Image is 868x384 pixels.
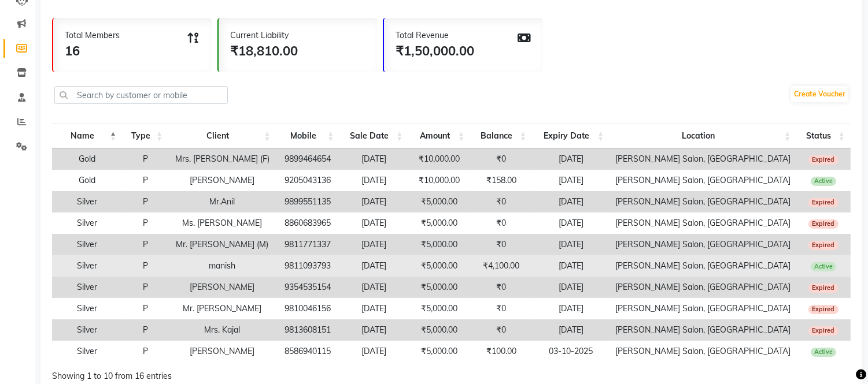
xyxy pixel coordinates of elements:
[532,341,610,362] td: 03-10-2025
[610,191,796,212] td: [PERSON_NAME] Salon, [GEOGRAPHIC_DATA]
[610,234,796,255] td: [PERSON_NAME] Salon, [GEOGRAPHIC_DATA]
[811,177,837,186] span: Active
[52,298,122,319] td: Silver
[610,341,796,362] td: [PERSON_NAME] Salon, [GEOGRAPHIC_DATA]
[791,86,848,102] a: Create Voucher
[610,212,796,234] td: [PERSON_NAME] Salon, [GEOGRAPHIC_DATA]
[808,326,839,335] span: Expired
[396,29,474,42] div: Total Revenue
[122,341,168,362] td: P
[470,170,532,191] td: ₹158.00
[532,148,610,170] td: [DATE]
[339,255,408,277] td: [DATE]
[470,319,532,341] td: ₹0
[65,42,120,61] div: 16
[532,255,610,277] td: [DATE]
[532,298,610,319] td: [DATE]
[808,241,839,250] span: Expired
[168,298,276,319] td: Mr. [PERSON_NAME]
[52,170,122,191] td: Gold
[168,277,276,298] td: [PERSON_NAME]
[339,298,408,319] td: [DATE]
[470,212,532,234] td: ₹0
[230,29,298,42] div: Current Liability
[52,212,122,234] td: Silver
[532,277,610,298] td: [DATE]
[408,319,470,341] td: ₹5,000.00
[808,219,839,229] span: Expired
[122,124,168,148] th: Type: activate to sort column ascending
[610,170,796,191] td: [PERSON_NAME] Salon, [GEOGRAPHIC_DATA]
[276,319,340,341] td: 9813608151
[808,155,839,165] span: Expired
[470,124,532,148] th: Balance: activate to sort column ascending
[610,124,796,148] th: Location: activate to sort column ascending
[408,148,470,170] td: ₹10,000.00
[52,319,122,341] td: Silver
[339,341,408,362] td: [DATE]
[811,262,837,271] span: Active
[276,277,340,298] td: 9354535154
[408,277,470,298] td: ₹5,000.00
[52,370,851,382] div: Showing 1 to 10 from 16 entries
[610,319,796,341] td: [PERSON_NAME] Salon, [GEOGRAPHIC_DATA]
[470,298,532,319] td: ₹0
[276,191,340,212] td: 9899551135
[168,234,276,255] td: Mr. [PERSON_NAME] (M)
[796,124,851,148] th: Status: activate to sort column ascending
[276,170,340,191] td: 9205043136
[52,148,122,170] td: Gold
[122,191,168,212] td: P
[339,191,408,212] td: [DATE]
[408,341,470,362] td: ₹5,000.00
[470,255,532,277] td: ₹4,100.00
[532,212,610,234] td: [DATE]
[168,124,276,148] th: Client: activate to sort column ascending
[408,234,470,255] td: ₹5,000.00
[276,298,340,319] td: 9810046156
[122,234,168,255] td: P
[339,277,408,298] td: [DATE]
[52,341,122,362] td: Silver
[230,42,298,61] div: ₹18,810.00
[339,148,408,170] td: [DATE]
[52,234,122,255] td: Silver
[470,234,532,255] td: ₹0
[610,298,796,319] td: [PERSON_NAME] Salon, [GEOGRAPHIC_DATA]
[168,341,276,362] td: [PERSON_NAME]
[408,298,470,319] td: ₹5,000.00
[470,148,532,170] td: ₹0
[408,170,470,191] td: ₹10,000.00
[65,29,120,42] div: Total Members
[52,191,122,212] td: Silver
[808,198,839,207] span: Expired
[610,277,796,298] td: [PERSON_NAME] Salon, [GEOGRAPHIC_DATA]
[532,124,610,148] th: Expiry Date: activate to sort column ascending
[811,348,837,357] span: Active
[610,255,796,277] td: [PERSON_NAME] Salon, [GEOGRAPHIC_DATA]
[408,191,470,212] td: ₹5,000.00
[122,255,168,277] td: P
[168,212,276,234] td: Ms. [PERSON_NAME]
[339,212,408,234] td: [DATE]
[54,86,228,104] input: Search by customer or mobile
[276,148,340,170] td: 9899464654
[276,341,340,362] td: 8586940115
[396,42,474,61] div: ₹1,50,000.00
[408,212,470,234] td: ₹5,000.00
[52,124,122,148] th: Name: activate to sort column descending
[168,148,276,170] td: Mrs. [PERSON_NAME] (F)
[339,319,408,341] td: [DATE]
[610,148,796,170] td: [PERSON_NAME] Salon, [GEOGRAPHIC_DATA]
[532,319,610,341] td: [DATE]
[532,170,610,191] td: [DATE]
[122,319,168,341] td: P
[122,277,168,298] td: P
[470,191,532,212] td: ₹0
[122,148,168,170] td: P
[276,234,340,255] td: 9811771337
[339,124,408,148] th: Sale Date: activate to sort column ascending
[122,212,168,234] td: P
[532,234,610,255] td: [DATE]
[168,255,276,277] td: manish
